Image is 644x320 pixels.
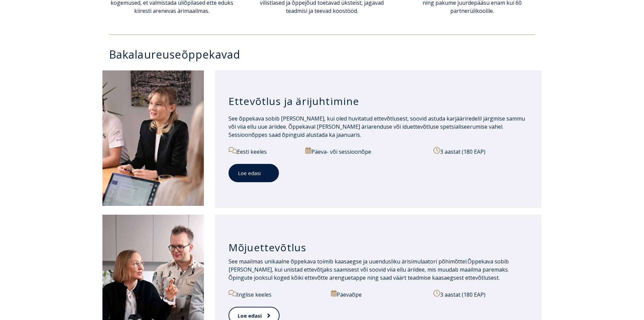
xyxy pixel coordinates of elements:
[229,147,298,156] p: Eesti keeles
[229,115,525,138] span: See õppekava sobib [PERSON_NAME], kui oled huvitatud ettevõtlusest, soovid astuda karjääriredelil...
[433,290,521,299] p: 3 aastat (180 EAP)
[229,258,509,281] span: Õppekava sobib [PERSON_NAME], kui unistad ettevõtjaks saamisest või soovid viia ellu äriidee, mis...
[433,147,528,156] p: 3 aastat (180 EAP)
[102,70,204,206] img: Ettevõtlus ja ärijuhtimine
[331,290,426,299] p: Päevaõpe
[305,147,426,156] p: Päeva- või sessioonõpe
[109,48,542,60] h3: Bakalaureuseõppekavad
[229,164,279,183] a: Loe edasi
[229,95,528,108] h3: Ettevõtlus ja ärijuhtimine
[229,258,468,265] span: See maailmas unikaalne õppekava toimib kaasaegse ja uuendusliku ärisimulaatori põhimõttel.
[229,290,323,299] p: Inglise keeles
[229,241,528,254] h3: Mõjuettevõtlus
